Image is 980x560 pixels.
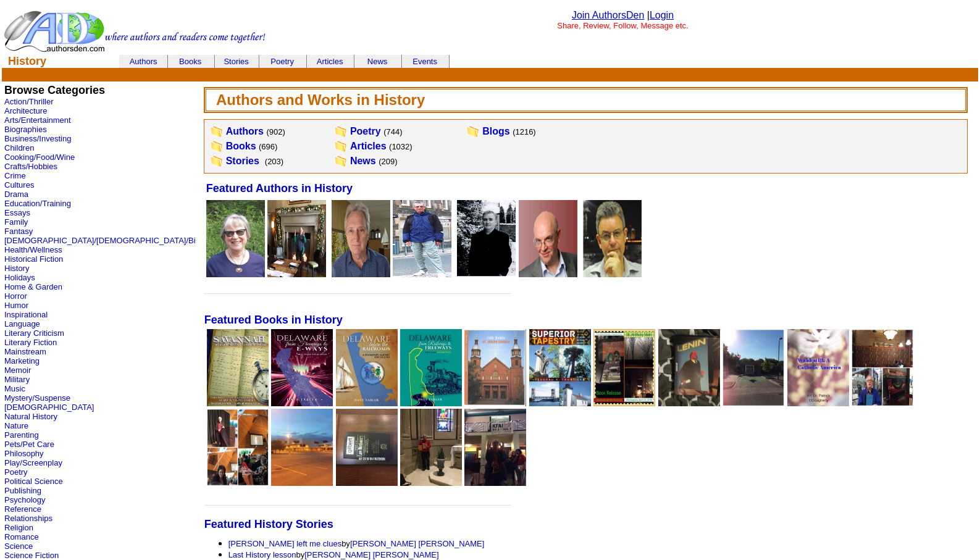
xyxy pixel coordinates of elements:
[259,142,277,151] font: (696)
[464,329,526,406] img: 79253.jpg
[4,282,62,291] a: Home & Garden
[4,467,28,477] a: Poetry
[350,156,376,166] a: News
[4,217,28,227] a: Family
[207,477,269,488] a: The Stockholm Syndrome Project--A Subordinated Epistemlogy.
[464,409,526,486] img: 68261.jpg
[210,125,224,138] img: WorksFolder.gif
[206,182,353,194] font: Featured Authors in History
[267,200,326,277] img: 177330.jpeg
[4,430,39,440] a: Parenting
[270,57,294,66] a: Poetry
[307,61,308,62] img: cleardot.gif
[226,141,256,151] a: Books
[379,157,397,166] font: (209)
[120,61,120,62] img: cleardot.gif
[4,171,26,180] a: Crime
[4,384,25,393] a: Music
[4,153,75,162] a: Cooking/Food/Wine
[350,126,381,136] a: Poetry
[4,97,53,106] a: Action/Thriller
[350,141,387,151] a: Articles
[336,329,398,406] img: 79532.jpg
[4,338,57,347] a: Literary Fiction
[4,10,266,53] img: header_logo2.gif
[206,269,265,279] a: Deborah Frontiera
[350,539,484,548] a: [PERSON_NAME] [PERSON_NAME]
[130,57,157,66] a: Authors
[647,10,674,20] font: |
[4,532,39,541] a: Romance
[206,200,265,277] img: 1402.jpg
[466,125,480,138] img: WorksFolder.gif
[4,356,40,366] a: Marketing
[557,21,688,30] font: Share, Review, Follow, Message etc.
[4,190,28,199] a: Drama
[210,140,224,153] img: WorksFolder.gif
[271,398,333,408] a: Delaware from Freeways to E-ways
[383,127,402,136] font: (744)
[4,125,47,134] a: Biographies
[482,126,509,136] a: Blogs
[4,199,71,208] a: Education/Training
[8,55,46,67] b: History
[4,143,34,153] a: Children
[4,440,54,449] a: Pets/Pet Care
[572,10,644,20] a: Join AuthorsDen
[4,236,196,245] a: [DEMOGRAPHIC_DATA]/[DEMOGRAPHIC_DATA]/Bi
[228,550,296,559] a: Last History lesson
[513,127,536,136] font: (1216)
[401,61,402,62] img: cleardot.gif
[4,328,64,338] a: Literary Criticism
[4,301,28,310] a: Humor
[207,329,269,406] img: 80407.jpg
[206,183,353,194] a: Featured Authors in History
[120,61,121,62] img: cleardot.gif
[226,156,259,166] a: Stories
[228,539,342,548] a: [PERSON_NAME] left me clues
[271,329,333,406] img: 80111.jpg
[354,61,355,62] img: cleardot.gif
[266,127,285,136] font: (902)
[4,449,44,458] a: Philosophy
[271,477,333,488] a: False Flag: General Joe Hooker Lives, Judge Janet Posten on the Bench
[400,329,462,406] img: 79745.jpg
[215,61,216,62] img: cleardot.gif
[4,310,48,319] a: Inspirational
[207,398,269,408] a: Savannah: Brokers, Bankers, and Bay Lane (edited by Aberjhani)
[4,180,34,190] a: Cultures
[4,106,47,115] a: Architecture
[464,477,526,488] a: An Existential and Numerical Approach to American History
[393,200,451,277] img: 40506.jpg
[529,329,591,406] img: 78768.jpg
[336,398,398,408] a: Delaware Before the Railroads
[267,269,326,279] a: Dr. Patrick ODougherty
[593,398,655,408] a: This Side of Paradise Hyperlink/Hypertext
[4,84,105,96] b: Browse Categories
[4,477,63,486] a: Political Science
[332,200,390,277] img: 222440.jpg
[402,61,403,62] img: cleardot.gif
[852,398,913,408] a: Patrick's Unfinished: A Intellectual History
[304,550,438,559] a: [PERSON_NAME] [PERSON_NAME]
[650,10,674,20] a: Login
[658,329,720,406] img: 78299.jpeg
[4,347,46,356] a: Mainstream
[336,477,398,488] a: Borderline Anti-Memory PastBook
[787,329,849,406] img: 60101.jpg
[519,200,577,277] img: 23276.gif
[4,134,71,143] a: Business/Investing
[332,269,390,279] a: Dave Tabler
[4,486,41,495] a: Publishing
[787,398,849,408] a: Walden III: A Catholic America
[393,269,451,279] a: Alan Cook
[593,329,655,406] img: 69511.jpeg
[204,518,333,530] font: Featured History Stories
[519,269,577,279] a: Miller Caldwell
[389,142,413,151] font: (1032)
[367,57,388,66] a: News
[400,409,462,486] img: 76542.jpeg
[4,319,40,328] a: Language
[317,57,343,66] a: Articles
